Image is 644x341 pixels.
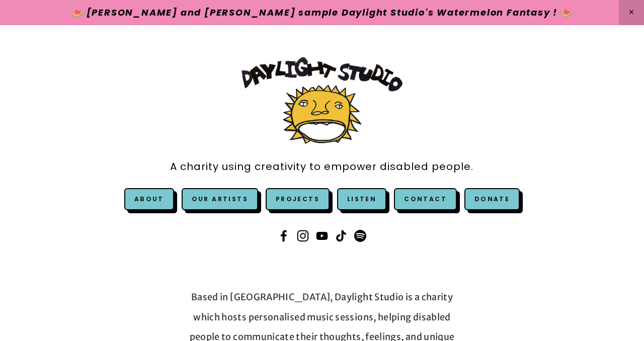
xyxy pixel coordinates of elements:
a: Projects [266,188,330,210]
a: About [134,195,164,203]
img: Daylight Studio [242,57,403,144]
a: Our Artists [182,188,258,210]
a: Donate [464,188,520,210]
a: Listen [347,195,376,203]
a: A charity using creativity to empower disabled people. [170,155,473,178]
a: Contact [394,188,457,210]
